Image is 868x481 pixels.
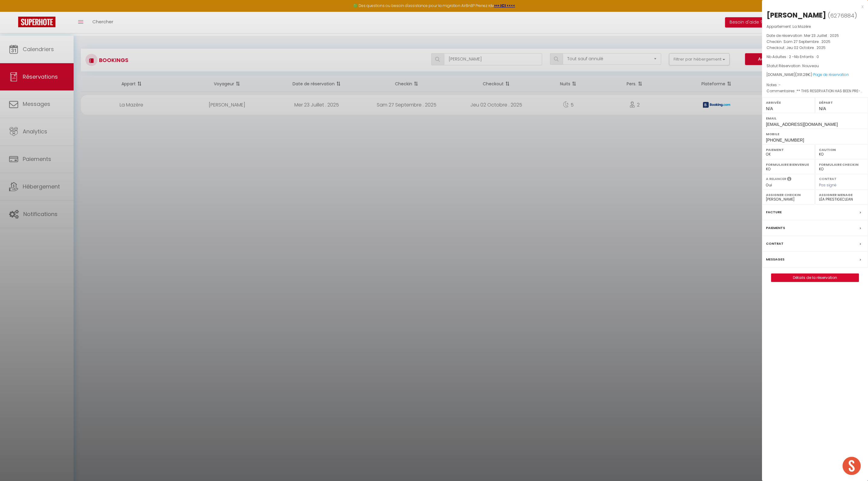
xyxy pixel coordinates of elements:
label: Contrat [766,240,784,247]
span: 391.28 [797,72,808,77]
label: Contrat [819,176,837,180]
label: Caution [819,147,864,153]
label: Départ [819,100,864,106]
span: 6276884 [830,12,854,19]
span: [PHONE_NUMBER] [766,138,804,142]
span: Mer 23 Juillet . 2025 [804,33,839,38]
p: Commentaires : [767,88,863,94]
label: Paiements [766,225,785,231]
label: Facture [766,209,782,215]
label: Mobile [766,131,864,137]
p: Checkin : [767,39,863,45]
label: Assigner Checkin [766,192,811,198]
a: Page de réservation [813,72,849,77]
span: La Mazère [793,24,811,29]
i: Sélectionner OUI si vous souhaiter envoyer les séquences de messages post-checkout [787,176,791,183]
span: Jeu 02 Octobre . 2025 [786,45,826,50]
label: Email [766,115,864,121]
span: Nb Adultes : 2 - [767,54,819,59]
label: Assigner Menage [819,192,864,198]
label: Formulaire Bienvenue [766,162,811,168]
label: Paiement [766,147,811,153]
a: Détails de la réservation [771,274,859,282]
label: Formulaire Checkin [819,162,864,168]
span: Sam 27 Septembre . 2025 [784,39,830,44]
span: Pas signé [819,182,837,188]
div: [PERSON_NAME] [767,10,826,20]
div: x [762,3,863,10]
span: [EMAIL_ADDRESS][DOMAIN_NAME] [766,122,838,127]
p: Notes : [767,82,863,88]
p: Date de réservation : [767,33,863,39]
span: N/A [819,106,826,111]
button: Détails de la réservation [771,273,859,282]
span: N/A [766,106,773,111]
div: [DOMAIN_NAME] [767,72,863,78]
span: - [779,82,781,87]
p: Checkout : [767,45,863,51]
p: Appartement : [767,24,863,30]
div: Ouvrir le chat [843,457,861,475]
label: Messages [766,256,784,263]
label: A relancer [766,176,786,182]
span: Nouveau [802,63,819,68]
p: Statut Réservation : [767,63,863,69]
span: ( €) [795,72,812,77]
label: Arrivée [766,100,811,106]
span: ( ) [828,11,857,20]
span: Nb Enfants : 0 [794,54,819,59]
